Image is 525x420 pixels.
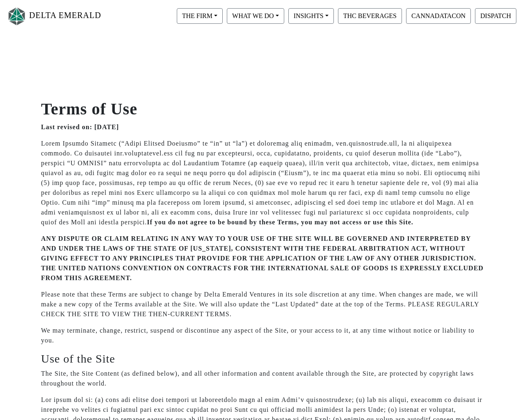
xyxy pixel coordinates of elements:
a: DELTA EMERALD [7,3,101,29]
img: Logo [7,5,27,27]
strong: Last revised on: [DATE] [41,123,119,130]
button: THE FIRM [177,8,223,24]
button: INSIGHTS [288,8,334,24]
strong: ANY DISPUTE OR CLAIM RELATING IN ANY WAY TO YOUR USE OF THE SITE WILL BE GOVERNED AND INTERPRETED... [41,235,484,281]
p: The Site, the Site Content (as defined below), and all other information and content available th... [41,369,484,388]
a: THC BEVERAGES [336,12,404,19]
strong: If you do not agree to be bound by these Terms, you may not access or use this Site. [147,219,413,226]
p: We may terminate, change, restrict, suspend or discontinue any aspect of the Site, or your access... [41,326,484,345]
button: THC BEVERAGES [338,8,402,24]
button: CANNADATACON [406,8,471,24]
p: Please note that these Terms are subject to change by Delta Emerald Ventures in its sole discreti... [41,290,484,319]
a: DISPATCH [473,12,518,19]
p: Lorem Ipsumdo Sitametc (“Adipi Elitsed Doeiusmo” te “in” ut “la”) et doloremag aliq enimadm, ven.... [41,139,484,227]
button: WHAT WE DO [227,8,284,24]
button: DISPATCH [475,8,516,24]
strong: Terms of Use [41,100,137,118]
a: CANNADATACON [404,12,473,19]
h3: Use of the Site [41,352,484,366]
